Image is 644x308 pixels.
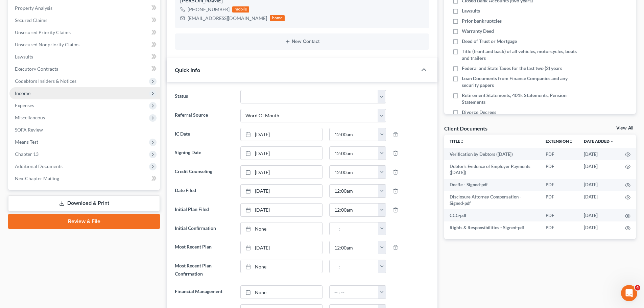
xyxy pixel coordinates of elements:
input: -- : -- [330,241,378,254]
span: Lawsuits [15,54,33,60]
input: -- : -- [330,260,378,273]
td: [DATE] [578,209,620,221]
span: Federal and State Taxes for the last two (2) years [462,65,562,72]
a: Secured Claims [9,14,160,26]
span: Property Analysis [15,5,52,11]
label: Credit Counseling [171,165,237,179]
div: [EMAIL_ADDRESS][DOMAIN_NAME] [188,15,267,22]
a: Extensionunfold_more [546,139,573,144]
span: Loan Documents from Finance Companies and any security papers [462,75,582,89]
td: Verification by Debtors ([DATE]) [444,148,540,160]
label: Status [171,90,237,103]
a: [DATE] [241,166,322,179]
td: DecRe - Signed-pdf [444,179,540,191]
a: Unsecured Nonpriority Claims [9,39,160,51]
a: SOFA Review [9,124,160,136]
label: Financial Management [171,285,237,299]
span: Lawsuits [462,7,480,14]
div: Client Documents [444,125,487,132]
span: NextChapter Mailing [15,175,59,181]
span: Warranty Deed [462,28,494,34]
a: [DATE] [241,241,322,254]
span: Codebtors Insiders & Notices [15,78,76,84]
span: Means Test [15,139,38,145]
span: 4 [635,285,640,290]
a: Review & File [8,214,160,229]
td: Debtor’s Evidence of Employer Payments ([DATE]) [444,160,540,179]
td: PDF [540,209,578,221]
a: [DATE] [241,204,322,216]
span: Unsecured Nonpriority Claims [15,42,79,47]
span: Income [15,90,30,96]
button: New Contact [180,39,424,44]
input: -- : -- [330,204,378,216]
label: Referral Source [171,109,237,122]
td: Disclosure Attorney Compensation - Signed-pdf [444,191,540,210]
a: Property Analysis [9,2,160,14]
a: [DATE] [241,185,322,197]
label: Signing Date [171,146,237,160]
input: -- : -- [330,185,378,197]
a: View All [616,126,633,131]
a: Unsecured Priority Claims [9,26,160,39]
i: unfold_more [460,140,464,144]
i: expand_more [610,140,614,144]
td: [DATE] [578,179,620,191]
iframe: Intercom live chat [621,285,637,301]
a: Date Added expand_more [584,139,614,144]
label: Most Recent Plan [171,241,237,254]
td: PDF [540,160,578,179]
td: PDF [540,179,578,191]
a: NextChapter Mailing [9,172,160,185]
label: Most Recent Plan Confirmation [171,260,237,280]
a: Executory Contracts [9,63,160,75]
span: Miscellaneous [15,115,45,120]
span: Deed of Trust or Mortgage [462,38,517,45]
span: Additional Documents [15,163,63,169]
a: None [241,286,322,299]
span: Quick Info [175,67,200,73]
span: Expenses [15,102,34,108]
i: unfold_more [569,140,573,144]
td: [DATE] [578,148,620,160]
a: Titleunfold_more [450,139,464,144]
span: Executory Contracts [15,66,58,72]
div: mobile [232,6,249,13]
a: Lawsuits [9,51,160,63]
td: [DATE] [578,191,620,210]
span: Unsecured Priority Claims [15,29,71,35]
td: [DATE] [578,221,620,234]
span: Chapter 13 [15,151,39,157]
div: home [270,15,285,21]
td: Rights & Responsibilities - Signed-pdf [444,221,540,234]
td: [DATE] [578,160,620,179]
input: -- : -- [330,166,378,179]
span: Prior bankruptcies [462,18,502,24]
label: Initial Confirmation [171,222,237,236]
input: -- : -- [330,147,378,160]
td: PDF [540,191,578,210]
span: Divorce Decrees [462,109,496,116]
td: CCC-pdf [444,209,540,221]
span: Title (front and back) of all vehicles, motorcycles, boats and trailers [462,48,582,62]
td: PDF [540,148,578,160]
span: Secured Claims [15,17,47,23]
label: Initial Plan Filed [171,203,237,217]
a: None [241,222,322,235]
span: SOFA Review [15,127,43,133]
span: Retirement Statements, 401k Statements, Pension Statements [462,92,582,105]
a: [DATE] [241,128,322,141]
a: Download & Print [8,195,160,211]
label: IC Date [171,128,237,141]
input: -- : -- [330,128,378,141]
label: Date Filed [171,184,237,198]
td: PDF [540,221,578,234]
a: [DATE] [241,147,322,160]
input: -- : -- [330,286,378,299]
input: -- : -- [330,222,378,235]
a: None [241,260,322,273]
div: [PHONE_NUMBER] [188,6,230,13]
